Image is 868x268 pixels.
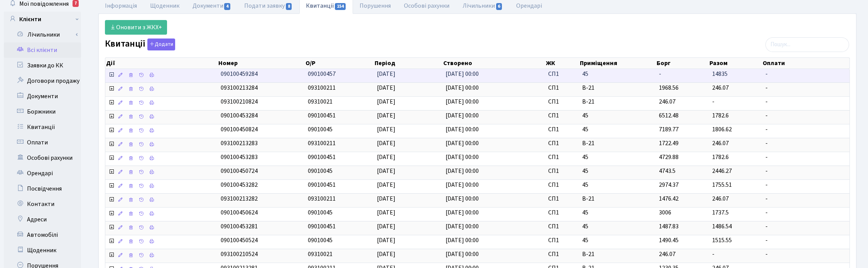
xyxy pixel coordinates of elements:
span: 093100213284 [221,84,258,92]
span: [DATE] [377,70,395,78]
span: 45 [582,208,653,217]
span: [DATE] [377,167,395,175]
span: - [765,139,846,148]
span: СП1 [548,250,576,259]
input: Пошук... [765,37,849,52]
a: Заявки до КК [4,58,81,73]
th: Дії [105,58,218,69]
span: [DATE] [377,97,395,106]
span: 7189.77 [659,125,679,134]
a: Оплати [4,135,81,150]
span: [DATE] 00:00 [446,167,479,175]
span: 090100453281 [221,222,258,231]
span: - [765,97,846,106]
span: 09010045 [308,208,333,217]
span: [DATE] [377,250,395,258]
span: 8 [286,3,292,10]
span: В-21 [582,84,653,92]
span: 1486.54 [712,222,732,231]
span: [DATE] [377,236,395,245]
span: 45 [582,181,653,189]
span: В-21 [582,139,653,148]
a: Додати [145,37,175,50]
span: 1737.5 [712,208,729,217]
span: 3006 [659,208,671,217]
span: В-21 [582,194,653,203]
span: 1476.42 [659,194,679,203]
a: Квитанції [4,119,81,135]
span: СП1 [548,153,576,162]
span: 4729.88 [659,153,679,161]
span: - [765,194,846,203]
span: [DATE] [377,194,395,203]
span: 2974.37 [659,181,679,189]
span: СП1 [548,125,576,134]
span: В-21 [582,97,653,106]
span: 1782.6 [712,153,729,161]
span: 090100451 [308,222,336,231]
a: Боржники [4,104,81,119]
span: 45 [582,125,653,134]
span: [DATE] [377,181,395,189]
span: 090100453282 [221,181,258,189]
span: 14835 [712,70,728,78]
a: Автомобілі [4,227,81,243]
a: Оновити з ЖКХ+ [105,20,167,35]
button: Квитанції [147,39,175,50]
span: [DATE] 00:00 [446,97,479,106]
span: СП1 [548,84,576,92]
span: 246.07 [712,194,729,203]
span: СП1 [548,70,576,79]
th: Борг [656,58,709,69]
span: 093100210824 [221,97,258,106]
th: Оплати [762,58,849,69]
span: 1515.55 [712,236,732,245]
span: [DATE] 00:00 [446,222,479,231]
span: 6512.48 [659,111,679,120]
span: - [765,208,846,217]
span: 45 [582,70,653,79]
span: 090100459284 [221,70,258,78]
span: 45 [582,153,653,162]
span: [DATE] [377,153,395,161]
span: СП1 [548,167,576,176]
a: Орендарі [4,166,81,181]
span: 090100450724 [221,167,258,175]
span: 09010045 [308,125,333,134]
span: [DATE] 00:00 [446,208,479,217]
span: 090100453283 [221,153,258,161]
span: 09010045 [308,236,333,245]
span: 093100211 [308,84,336,92]
span: 090100450524 [221,236,258,245]
th: О/Р [305,58,373,69]
span: 090100453284 [221,111,258,120]
a: Всі клієнти [4,42,81,58]
span: [DATE] 00:00 [446,181,479,189]
span: 1755.51 [712,181,732,189]
span: - [765,111,846,120]
span: 45 [582,222,653,231]
span: 1490.45 [659,236,679,245]
span: - [765,222,846,231]
span: 246.07 [659,250,675,258]
span: - [765,125,846,134]
a: Документи [4,89,81,104]
span: - [765,70,846,79]
span: - [765,167,846,176]
span: 090100451 [308,153,336,161]
span: СП1 [548,181,576,189]
th: Номер [218,58,305,69]
span: 154 [335,3,346,10]
th: Період [374,58,442,69]
span: 1806.62 [712,125,732,134]
span: 6 [496,3,502,10]
span: СП1 [548,222,576,231]
span: В-21 [582,250,653,259]
a: Клієнти [4,12,81,27]
span: СП1 [548,208,576,217]
span: СП1 [548,97,576,106]
span: 246.07 [712,139,729,147]
span: [DATE] [377,125,395,134]
span: 090100451 [308,181,336,189]
span: 1487.83 [659,222,679,231]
